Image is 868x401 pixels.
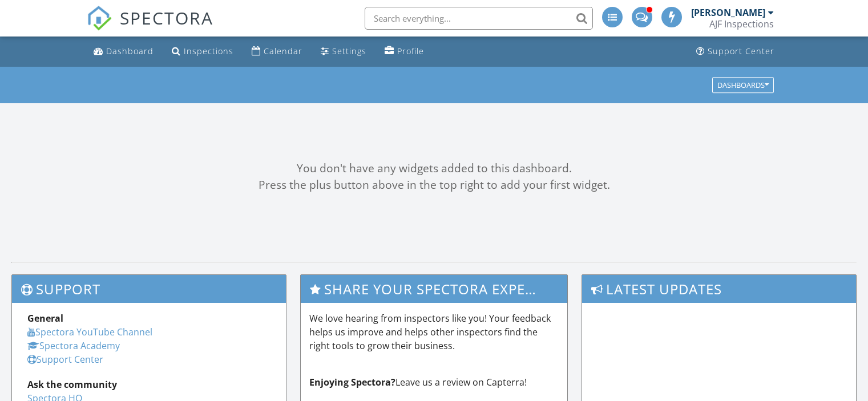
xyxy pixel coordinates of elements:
[27,326,152,338] a: Spectora YouTube Channel
[691,7,765,18] div: [PERSON_NAME]
[397,46,424,56] div: Profile
[708,46,774,56] div: Support Center
[27,353,103,366] a: Support Center
[332,46,366,56] div: Settings
[12,275,286,303] h3: Support
[11,160,857,177] div: You don't have any widgets added to this dashboard.
[120,6,213,30] span: SPECTORA
[717,81,769,89] div: Dashboards
[87,15,213,39] a: SPECTORA
[692,41,779,62] a: Support Center
[380,41,429,62] a: Profile
[27,378,271,391] div: Ask the community
[89,41,158,62] a: Dashboard
[316,41,371,62] a: Settings
[27,339,120,352] a: Spectora Academy
[309,375,559,389] p: Leave us a review on Capterra!
[264,46,302,56] div: Calendar
[247,41,307,62] a: Calendar
[309,376,395,388] strong: Enjoying Spectora?
[167,41,238,62] a: Inspections
[365,7,593,30] input: Search everything...
[11,177,857,193] div: Press the plus button above in the top right to add your first widget.
[87,6,112,31] img: The Best Home Inspection Software - Spectora
[301,275,568,303] h3: Share Your Spectora Experience
[582,275,856,303] h3: Latest Updates
[106,46,154,56] div: Dashboard
[27,312,63,325] strong: General
[309,311,559,353] p: We love hearing from inspectors like you! Your feedback helps us improve and helps other inspecto...
[712,77,774,93] button: Dashboards
[184,46,233,56] div: Inspections
[709,18,774,30] div: AJF Inspections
